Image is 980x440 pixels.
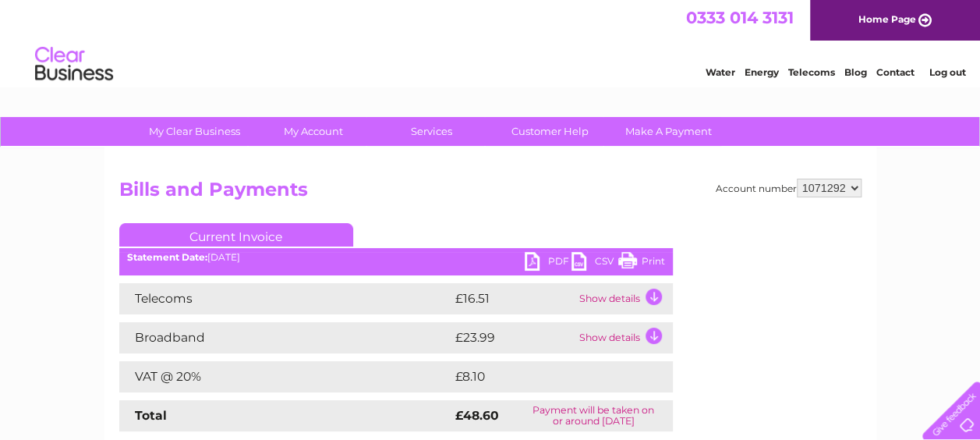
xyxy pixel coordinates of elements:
td: Show details [575,283,673,314]
a: My Clear Business [130,117,259,146]
td: £23.99 [451,322,575,353]
td: £16.51 [451,283,575,314]
a: Blog [844,66,867,78]
div: Clear Business is a trading name of Verastar Limited (registered in [GEOGRAPHIC_DATA] No. 3667643... [122,9,859,76]
a: Contact [876,66,915,78]
td: Payment will be taken on or around [DATE] [514,400,672,431]
a: Print [618,252,665,275]
strong: £48.60 [455,408,499,423]
a: Services [367,117,496,146]
td: £8.10 [451,361,635,392]
div: [DATE] [119,252,673,263]
a: Telecoms [788,66,835,78]
td: VAT @ 20% [119,361,451,392]
a: Make A Payment [604,117,733,146]
div: Account number [716,179,861,197]
a: 0333 014 3131 [686,8,794,27]
a: Energy [745,66,779,78]
a: Customer Help [486,117,614,146]
a: CSV [571,252,618,275]
h2: Bills and Payments [119,179,861,208]
a: Log out [929,66,965,78]
strong: Total [135,408,167,423]
td: Broadband [119,322,451,353]
img: logo.png [34,41,114,88]
a: Current Invoice [119,223,353,247]
td: Show details [575,322,673,353]
a: My Account [249,117,377,146]
a: Water [706,66,735,78]
td: Telecoms [119,283,451,314]
a: PDF [525,252,571,275]
b: Statement Date: [127,251,207,263]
